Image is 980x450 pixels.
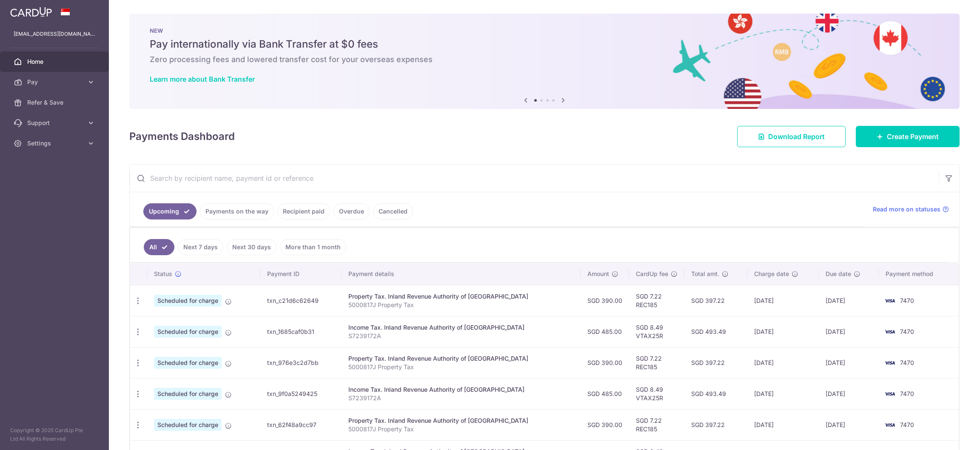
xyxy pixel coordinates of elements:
[873,205,949,214] a: Read more on statuses
[348,292,574,301] div: Property Tax. Inland Revenue Authority of [GEOGRAPHIC_DATA]
[144,239,174,255] a: All
[856,126,960,147] a: Create Payment
[150,27,939,34] p: NEW
[129,129,235,144] h4: Payments Dashboard
[348,363,574,371] p: 5000817J Property Tax
[684,285,747,316] td: SGD 397.22
[684,347,747,378] td: SGD 397.22
[27,119,83,127] span: Support
[900,390,914,397] span: 7470
[881,389,898,399] img: Bank Card
[348,425,574,433] p: 5000817J Property Tax
[348,416,574,425] div: Property Tax. Inland Revenue Authority of [GEOGRAPHIC_DATA]
[277,203,330,219] a: Recipient paid
[900,297,914,304] span: 7470
[684,409,747,440] td: SGD 397.22
[342,263,581,285] th: Payment details
[14,30,95,38] p: [EMAIL_ADDRESS][DOMAIN_NAME]
[819,285,879,316] td: [DATE]
[819,347,879,378] td: [DATE]
[826,270,851,278] span: Due date
[27,139,83,148] span: Settings
[150,54,939,65] h6: Zero processing fees and lowered transfer cost for your overseas expenses
[629,316,684,347] td: SGD 8.49 VTAX25R
[629,285,684,316] td: SGD 7.22 REC185
[150,75,255,83] a: Learn more about Bank Transfer
[747,378,819,409] td: [DATE]
[130,165,939,192] input: Search by recipient name, payment id or reference
[684,378,747,409] td: SGD 493.49
[200,203,274,219] a: Payments on the way
[747,409,819,440] td: [DATE]
[280,239,346,255] a: More than 1 month
[581,316,629,347] td: SGD 485.00
[737,126,846,147] a: Download Report
[887,131,939,142] span: Create Payment
[154,295,222,307] span: Scheduled for charge
[27,78,83,86] span: Pay
[260,347,342,378] td: txn_976e3c2d7bb
[27,57,83,66] span: Home
[691,270,719,278] span: Total amt.
[684,316,747,347] td: SGD 493.49
[348,385,574,394] div: Income Tax. Inland Revenue Authority of [GEOGRAPHIC_DATA]
[581,409,629,440] td: SGD 390.00
[154,357,222,369] span: Scheduled for charge
[581,347,629,378] td: SGD 390.00
[10,7,52,17] img: CardUp
[154,419,222,431] span: Scheduled for charge
[260,409,342,440] td: txn_62f48a9cc97
[154,270,172,278] span: Status
[27,98,83,107] span: Refer & Save
[260,316,342,347] td: txn_1685caf0b31
[819,378,879,409] td: [DATE]
[348,394,574,402] p: S7239172A
[747,285,819,316] td: [DATE]
[900,328,914,335] span: 7470
[581,378,629,409] td: SGD 485.00
[348,354,574,363] div: Property Tax. Inland Revenue Authority of [GEOGRAPHIC_DATA]
[819,316,879,347] td: [DATE]
[629,347,684,378] td: SGD 7.22 REC185
[581,285,629,316] td: SGD 390.00
[260,378,342,409] td: txn_9f0a5249425
[879,263,959,285] th: Payment method
[154,326,222,338] span: Scheduled for charge
[900,359,914,366] span: 7470
[348,301,574,309] p: 5000817J Property Tax
[819,409,879,440] td: [DATE]
[881,327,898,337] img: Bank Card
[873,205,940,214] span: Read more on statuses
[881,296,898,306] img: Bank Card
[154,388,222,400] span: Scheduled for charge
[754,270,789,278] span: Charge date
[348,332,574,340] p: S7239172A
[747,347,819,378] td: [DATE]
[747,316,819,347] td: [DATE]
[881,358,898,368] img: Bank Card
[227,239,276,255] a: Next 30 days
[178,239,223,255] a: Next 7 days
[333,203,370,219] a: Overdue
[373,203,413,219] a: Cancelled
[587,270,609,278] span: Amount
[260,285,342,316] td: txn_c21d6c62649
[348,323,574,332] div: Income Tax. Inland Revenue Authority of [GEOGRAPHIC_DATA]
[629,378,684,409] td: SGD 8.49 VTAX25R
[129,14,960,109] img: Bank transfer banner
[150,37,939,51] h5: Pay internationally via Bank Transfer at $0 fees
[143,203,197,219] a: Upcoming
[900,421,914,428] span: 7470
[636,270,668,278] span: CardUp fee
[260,263,342,285] th: Payment ID
[881,420,898,430] img: Bank Card
[629,409,684,440] td: SGD 7.22 REC185
[768,131,825,142] span: Download Report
